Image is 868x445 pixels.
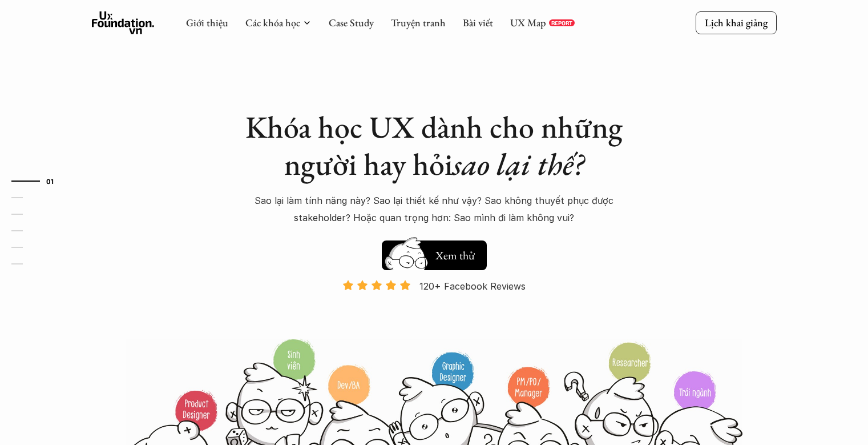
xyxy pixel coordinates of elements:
[419,278,526,295] p: 120+ Facebook Reviews
[46,177,54,185] strong: 01
[391,16,446,29] a: Truyện tranh
[382,235,487,270] a: Xem thử
[463,16,493,29] a: Bài viết
[549,19,575,26] a: REPORT
[235,192,634,227] p: Sao lại làm tính năng này? Sao lại thiết kế như vậy? Sao không thuyết phục được stakeholder? Hoặc...
[696,11,777,34] a: Lịch khai giảng
[235,109,634,183] h1: Khóa học UX dành cho những người hay hỏi
[551,19,572,26] p: REPORT
[705,16,768,29] p: Lịch khai giảng
[245,16,300,29] a: Các khóa học
[329,16,374,29] a: Case Study
[510,16,546,29] a: UX Map
[333,279,536,337] a: 120+ Facebook Reviews
[453,144,584,184] em: sao lại thế?
[11,174,66,188] a: 01
[435,247,475,263] h5: Xem thử
[186,16,228,29] a: Giới thiệu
